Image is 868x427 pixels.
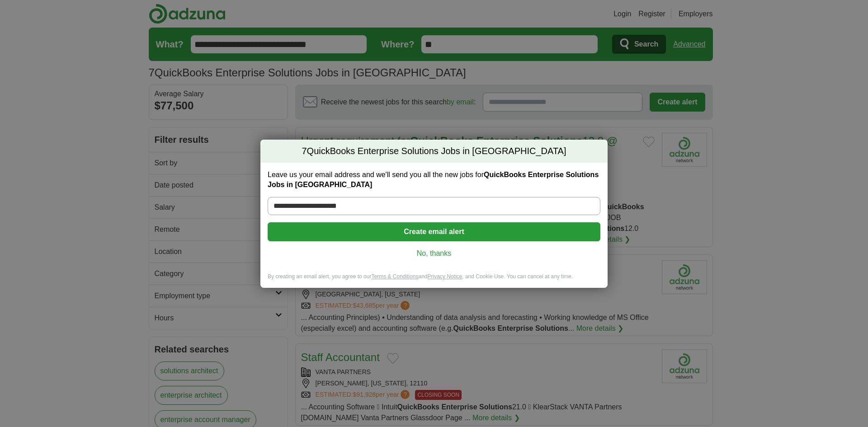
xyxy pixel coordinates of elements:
[260,273,608,288] div: By creating an email alert, you agree to our and , and Cookie Use. You can cancel at any time.
[260,140,608,163] h2: QuickBooks Enterprise Solutions Jobs in [GEOGRAPHIC_DATA]
[371,273,418,280] a: Terms & Conditions
[302,145,307,158] span: 7
[428,273,462,280] a: Privacy Notice
[268,170,600,190] label: Leave us your email address and we'll send you all the new jobs for
[275,249,593,258] a: No, thanks
[268,222,600,241] button: Create email alert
